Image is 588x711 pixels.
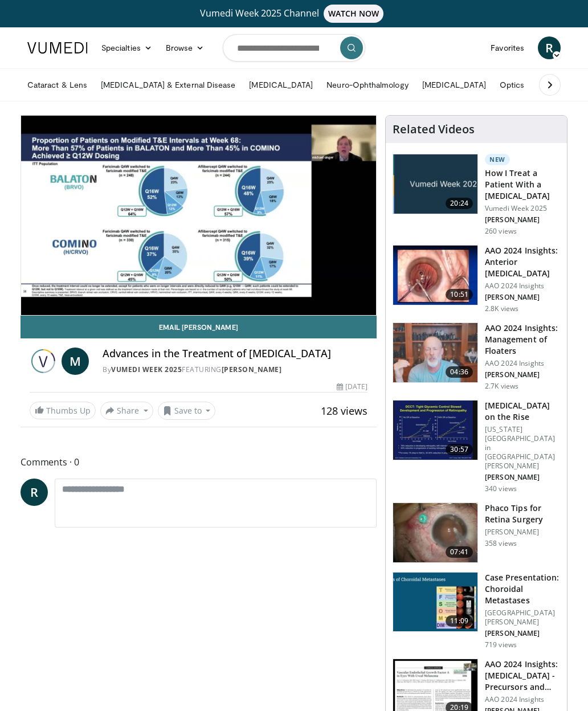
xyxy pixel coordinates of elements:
[393,502,560,563] a: 07:41 Phaco Tips for Retina Surgery [PERSON_NAME] 358 views
[223,34,365,62] input: Search topics, interventions
[100,402,153,420] button: Share
[446,546,473,558] span: 07:41
[393,322,560,391] a: 04:36 AAO 2024 Insights: Management of Floaters AAO 2024 Insights [PERSON_NAME] 2.7K views
[27,42,88,54] img: VuMedi Logo
[111,365,182,374] a: Vumedi Week 2025
[393,503,477,562] img: 2b0bc81e-4ab6-4ab1-8b29-1f6153f15110.150x105_q85_crop-smart_upscale.jpg
[485,322,560,357] h3: AAO 2024 Insights: Management of Floaters
[95,36,159,59] a: Specialties
[485,484,517,493] p: 340 views
[393,122,475,136] h4: Related Videos
[485,572,560,606] h3: Case Presentation: Choroidal Metastases
[485,281,560,291] p: AAO 2024 Insights
[393,323,477,382] img: 8e655e61-78ac-4b3e-a4e7-f43113671c25.150x105_q85_crop-smart_upscale.jpg
[485,154,510,165] p: New
[446,198,473,209] span: 20:24
[485,227,517,236] p: 260 views
[485,425,560,471] p: [US_STATE][GEOGRAPHIC_DATA] in [GEOGRAPHIC_DATA][PERSON_NAME]
[485,167,560,202] h3: How I Treat a Patient With a [MEDICAL_DATA]
[485,215,560,224] p: [PERSON_NAME]
[485,304,518,313] p: 2.8K views
[485,245,560,279] h3: AAO 2024 Insights: Anterior [MEDICAL_DATA]
[30,402,96,419] a: Thumbs Up
[485,502,560,525] h3: Phaco Tips for Retina Surgery
[393,401,477,460] img: 4ce8c11a-29c2-4c44-a801-4e6d49003971.150x105_q85_crop-smart_upscale.jpg
[21,73,94,96] a: Cataract & Lens
[94,73,242,96] a: [MEDICAL_DATA] & External Disease
[485,382,518,391] p: 2.7K views
[62,348,89,375] a: M
[446,289,473,300] span: 10:51
[485,400,560,423] h3: [MEDICAL_DATA] on the Rise
[493,73,531,96] a: Optics
[446,615,473,627] span: 11:09
[393,573,477,632] img: 9cedd946-ce28-4f52-ae10-6f6d7f6f31c7.150x105_q85_crop-smart_upscale.jpg
[21,479,48,506] a: R
[485,359,560,368] p: AAO 2024 Insights
[485,629,560,638] p: [PERSON_NAME]
[393,245,560,313] a: 10:51 AAO 2024 Insights: Anterior [MEDICAL_DATA] AAO 2024 Insights [PERSON_NAME] 2.8K views
[337,382,367,392] div: [DATE]
[485,370,560,379] p: [PERSON_NAME]
[393,154,560,236] a: 20:24 New How I Treat a Patient With a [MEDICAL_DATA] Vumedi Week 2025 [PERSON_NAME] 260 views
[103,348,367,360] h4: Advances in the Treatment of [MEDICAL_DATA]
[485,204,560,213] p: Vumedi Week 2025
[103,365,367,375] div: By FEATURING
[21,316,377,338] a: Email [PERSON_NAME]
[393,154,477,214] img: 02d29458-18ce-4e7f-be78-7423ab9bdffd.jpg.150x105_q85_crop-smart_upscale.jpg
[393,572,560,649] a: 11:09 Case Presentation: Choroidal Metastases [GEOGRAPHIC_DATA][PERSON_NAME] [PERSON_NAME] 719 views
[485,640,517,649] p: 719 views
[159,36,211,59] a: Browse
[21,5,567,23] a: Vumedi Week 2025 ChannelWATCH NOW
[415,73,493,96] a: [MEDICAL_DATA]
[485,539,517,548] p: 358 views
[485,293,560,302] p: [PERSON_NAME]
[485,528,560,537] p: [PERSON_NAME]
[446,366,473,378] span: 04:36
[222,365,282,374] a: [PERSON_NAME]
[485,473,560,482] p: [PERSON_NAME]
[242,73,320,96] a: [MEDICAL_DATA]
[21,455,377,469] span: Comments 0
[484,36,531,59] a: Favorites
[321,404,367,418] span: 128 views
[320,73,415,96] a: Neuro-Ophthalmology
[446,444,473,455] span: 30:57
[324,5,384,23] span: WATCH NOW
[485,695,560,704] p: AAO 2024 Insights
[158,402,216,420] button: Save to
[393,246,477,305] img: fd942f01-32bb-45af-b226-b96b538a46e6.150x105_q85_crop-smart_upscale.jpg
[538,36,561,59] a: R
[485,659,560,693] h3: AAO 2024 Insights: [MEDICAL_DATA] - Precursors and New Drugs
[21,116,376,315] video-js: Video Player
[30,348,57,375] img: Vumedi Week 2025
[393,400,560,493] a: 30:57 [MEDICAL_DATA] on the Rise [US_STATE][GEOGRAPHIC_DATA] in [GEOGRAPHIC_DATA][PERSON_NAME] [P...
[485,608,560,627] p: [GEOGRAPHIC_DATA][PERSON_NAME]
